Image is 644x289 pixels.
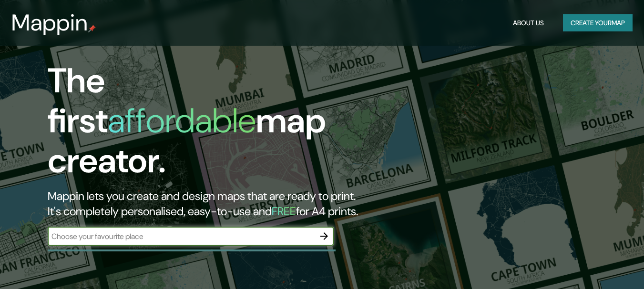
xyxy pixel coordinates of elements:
[108,99,256,143] h1: affordable
[48,189,370,219] h2: Mappin lets you create and design maps that are ready to print. It's completely personalised, eas...
[11,10,88,36] h3: Mappin
[509,14,548,32] button: About Us
[563,14,633,32] button: Create yourmap
[272,204,296,219] h5: FREE
[48,231,315,242] input: Choose your favourite place
[88,25,96,32] img: mappin-pin
[48,61,370,189] h1: The first map creator.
